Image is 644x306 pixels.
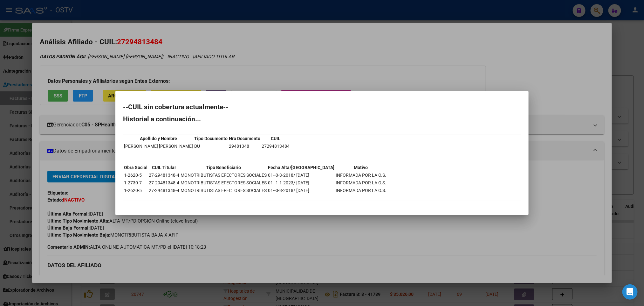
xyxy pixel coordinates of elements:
[123,116,521,122] h2: Historial a continuación...
[180,187,267,194] td: MONOTRIBUTISTAS EFECTORES SOCIALES
[194,135,228,142] th: Tipo Documento
[148,179,180,186] td: 27-29481348-4
[194,143,228,150] td: DU
[124,135,193,142] th: Apellido y Nombre
[180,164,267,171] th: Tipo Beneficiario
[268,179,335,186] td: 01--1-1-2023/ [DATE]
[335,172,387,179] td: INFORMADA POR LA O.S.
[123,104,521,110] h2: --CUIL sin cobertura actualmente--
[268,187,335,194] td: 01--0-3-2018/ [DATE]
[229,143,261,150] td: 29481348
[124,172,148,179] td: 1-2620-5
[124,164,148,171] th: Obra Social
[335,164,387,171] th: Motivo
[335,187,387,194] td: INFORMADA POR LA O.S.
[335,179,387,186] td: INFORMADA POR LA O.S.
[148,187,180,194] td: 27-29481348-4
[261,135,290,142] th: CUIL
[261,143,290,150] td: 27294813484
[268,172,335,179] td: 01--0-3-2018/ [DATE]
[622,284,638,300] div: Open Intercom Messenger
[229,135,261,142] th: Nro Documento
[124,187,148,194] td: 1-2620-5
[124,179,148,186] td: 1-2730-7
[180,179,267,186] td: MONOTRIBUTISTAS EFECTORES SOCIALES
[124,143,193,150] td: [PERSON_NAME] [PERSON_NAME]
[148,172,180,179] td: 27-29481348-4
[148,164,180,171] th: CUIL Titular
[180,172,267,179] td: MONOTRIBUTISTAS EFECTORES SOCIALES
[268,164,335,171] th: Fecha Alta/[GEOGRAPHIC_DATA]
